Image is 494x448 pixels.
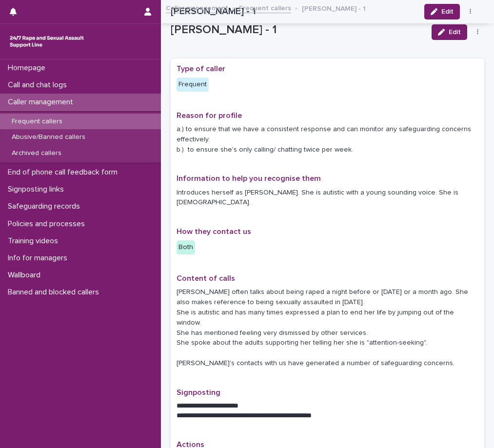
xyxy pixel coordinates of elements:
p: [PERSON_NAME] - 1 [302,2,366,13]
p: End of phone call feedback form [4,168,125,177]
p: Safeguarding records [4,202,88,211]
span: Type of caller [177,65,225,73]
p: Policies and processes [4,219,93,229]
p: Training videos [4,236,66,246]
p: Introduces herself as [PERSON_NAME]. She is autistic with a young sounding voice. She is [DEMOGRA... [177,188,478,208]
p: [PERSON_NAME] - 1 [171,23,424,37]
p: Banned and blocked callers [4,288,107,297]
p: Wallboard [4,271,48,280]
div: Both [177,240,195,254]
span: Reason for profile [177,112,242,119]
p: Frequent callers [4,117,70,126]
p: Info for managers [4,253,75,263]
p: Archived callers [4,149,69,157]
span: Signposting [177,389,220,396]
p: [PERSON_NAME] often talks about being raped a night before or [DATE] or a month ago. She also mak... [177,287,478,368]
p: Abusive/Banned callers [4,133,93,141]
a: Caller management [166,2,228,13]
img: rhQMoQhaT3yELyF149Cw [8,32,86,51]
p: a.) to ensure that we have a consistent response and can monitor any safeguarding concerns effect... [177,124,478,155]
p: Signposting links [4,185,72,194]
a: Frequent callers [239,2,291,13]
button: Edit [432,24,467,40]
span: Edit [449,29,461,36]
p: Homepage [4,63,53,73]
p: Call and chat logs [4,80,75,90]
div: Frequent [177,78,209,92]
span: Content of calls [177,274,235,282]
span: Information to help you recognise them [177,175,321,182]
span: How they contact us [177,228,251,235]
p: Caller management [4,97,81,107]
